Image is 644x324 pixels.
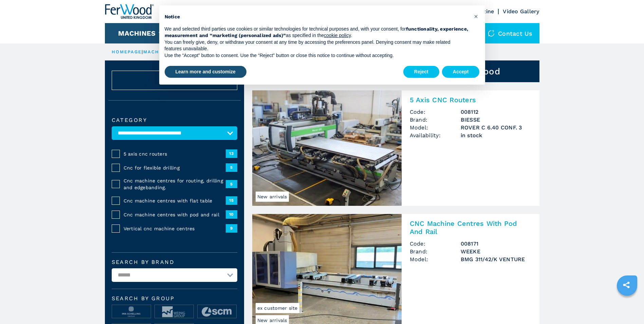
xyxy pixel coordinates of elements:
[403,66,439,78] button: Reject
[112,118,237,123] label: Category
[252,90,402,206] img: 5 Axis CNC Routers BIESSE ROVER C 6.40 CONF. 3
[112,49,142,54] a: HOMEPAGE
[112,305,151,319] img: image
[256,192,289,202] span: New arrivals
[410,131,461,139] span: Availability:
[226,180,237,188] span: 5
[226,196,237,204] span: 15
[165,52,469,59] p: Use the “Accept” button to consent. Use the “Reject” button or close this notice to continue with...
[118,29,155,37] button: Machines
[112,296,237,301] span: Search by group
[461,124,531,131] h3: ROVER C 6.40 CONF. 3
[471,11,482,22] button: Close this notice
[618,276,635,293] a: sharethis
[488,30,495,37] img: Contact us
[410,240,461,248] span: Code:
[461,116,531,124] h3: BIESSE
[410,116,461,124] span: Brand:
[442,66,480,78] button: Accept
[124,225,226,232] span: Vertical cnc machine centres
[481,23,539,43] div: Contact us
[226,149,237,158] span: 13
[252,90,539,206] a: 5 Axis CNC Routers BIESSE ROVER C 6.40 CONF. 3New arrivals5 Axis CNC RoutersCode:008112Brand:BIES...
[226,224,237,232] span: 9
[324,33,351,38] a: cookie policy
[124,211,226,218] span: Cnc machine centres with pod and rail
[165,14,469,20] h2: Notice
[256,303,299,313] span: ex customer site
[124,150,226,157] span: 5 axis cnc routers
[410,96,531,104] h2: 5 Axis CNC Routers
[165,26,468,38] strong: functionality, experience, measurement and “marketing (personalized ads)”
[142,49,143,54] span: |
[198,305,236,319] img: image
[410,124,461,131] span: Model:
[155,305,194,319] img: image
[124,177,226,191] span: Cnc machine centres for routing, drilling and edgebanding.
[410,219,531,236] h2: CNC Machine Centres With Pod And Rail
[165,66,246,78] button: Learn more and customize
[461,240,531,248] h3: 008171
[165,26,469,39] p: We and selected third parties use cookies or similar technologies for technical purposes and, wit...
[226,210,237,218] span: 10
[124,197,226,204] span: Cnc machine centres with flat table
[461,131,531,139] span: in stock
[112,259,237,265] label: Search by brand
[105,4,154,19] img: Ferwood
[503,8,539,15] a: Video Gallery
[165,39,469,52] p: You can freely give, deny, or withdraw your consent at any time by accessing the preferences pane...
[461,255,531,263] h3: BMG 311/42/K VENTURE
[461,108,531,116] h3: 008112
[410,248,461,255] span: Brand:
[461,248,531,255] h3: WEEKE
[410,255,461,263] span: Model:
[124,164,226,171] span: Cnc for flexible drilling
[226,163,237,172] span: 5
[143,49,172,54] a: machines
[474,12,478,20] span: ×
[112,71,237,90] button: ResetCancel
[615,293,639,319] iframe: Chat
[410,108,461,116] span: Code:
